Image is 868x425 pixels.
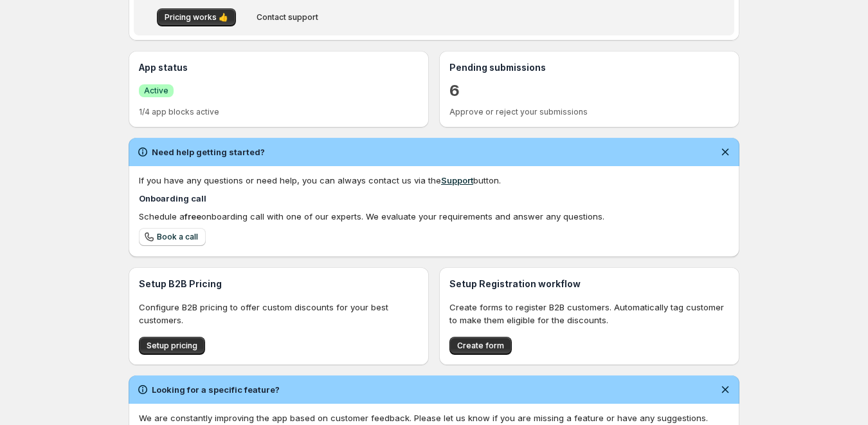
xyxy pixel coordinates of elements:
button: Dismiss notification [716,143,734,161]
h2: Looking for a specific feature? [152,383,280,396]
a: Book a call [139,228,206,246]
span: Create form [457,341,504,351]
h3: Setup B2B Pricing [139,278,419,290]
button: Setup pricing [139,337,205,355]
p: Approve or reject your submissions [449,107,729,117]
button: Create form [449,337,512,355]
p: We are constantly improving the app based on customer feedback. Please let us know if you are mis... [139,411,729,424]
b: free [185,211,201,222]
span: Setup pricing [147,341,197,351]
a: 6 [449,80,460,101]
button: Pricing works 👍 [157,8,236,26]
a: Support [441,175,473,185]
span: Contact support [257,12,318,23]
span: Book a call [157,232,198,242]
h2: Need help getting started? [152,146,265,158]
p: Create forms to register B2B customers. Automatically tag customer to make them eligible for the ... [449,301,729,326]
span: Pricing works 👍 [165,12,228,23]
div: If you have any questions or need help, you can always contact us via the button. [139,174,729,187]
button: Dismiss notification [716,381,734,399]
h4: Onboarding call [139,192,729,205]
div: Schedule a onboarding call with one of our experts. We evaluate your requirements and answer any ... [139,210,729,223]
button: Contact support [249,8,326,26]
p: 1/4 app blocks active [139,107,419,117]
span: Active [144,86,168,96]
p: Configure B2B pricing to offer custom discounts for your best customers. [139,301,419,326]
a: SuccessActive [139,84,174,97]
h3: Pending submissions [449,61,729,74]
h3: Setup Registration workflow [449,278,729,290]
h3: App status [139,61,419,74]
